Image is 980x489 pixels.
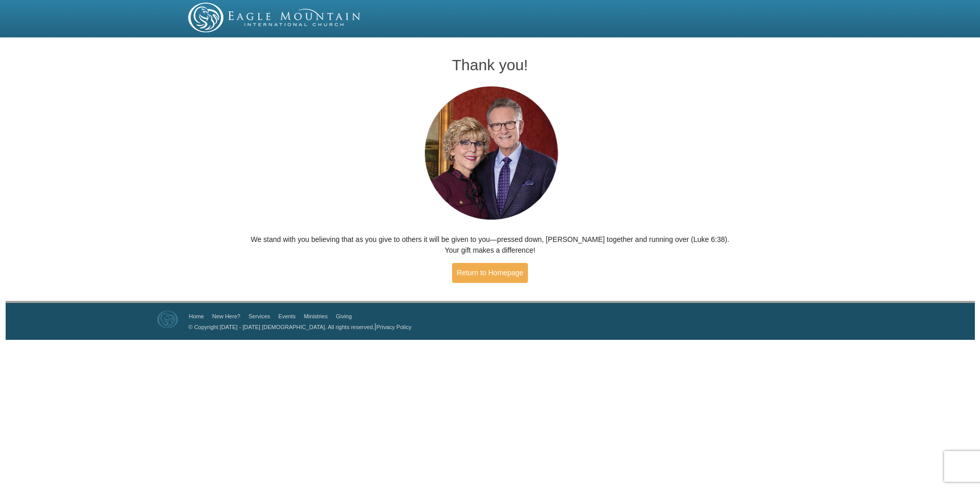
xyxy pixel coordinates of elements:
[415,83,566,224] img: Pastors George and Terri Pearsons
[188,3,361,32] img: EMIC
[336,313,352,319] a: Giving
[185,321,412,332] p: |
[452,263,528,283] a: Return to Homepage
[376,324,411,330] a: Privacy Policy
[249,313,270,319] a: Services
[304,313,328,319] a: Ministries
[157,311,178,328] img: Eagle Mountain International Church
[189,324,375,330] a: © Copyright [DATE] - [DATE] [DEMOGRAPHIC_DATA]. All rights reserved.
[278,313,296,319] a: Events
[251,234,730,256] p: We stand with you believing that as you give to others it will be given to you—pressed down, [PER...
[251,56,730,73] h1: Thank you!
[212,313,240,319] a: New Here?
[189,313,204,319] a: Home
